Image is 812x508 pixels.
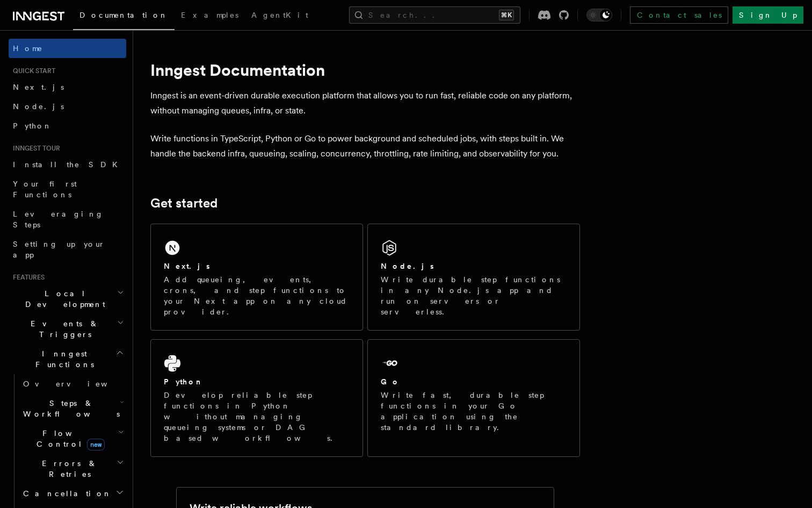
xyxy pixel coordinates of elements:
[150,88,580,118] p: Inngest is an event-driven durable execution platform that allows you to run fast, reliable code ...
[499,10,514,20] kbd: ⌘K
[175,3,245,29] a: Examples
[150,60,580,80] h1: Inngest Documentation
[150,339,363,457] a: PythonDevelop reliable step functions in Python without managing queueing systems or DAG based wo...
[19,484,126,503] button: Cancellation
[87,439,105,450] span: new
[19,398,120,419] span: Steps & Workflows
[367,224,580,331] a: Node.jsWrite durable step functions in any Node.js app and run on servers or serverless.
[9,97,126,116] a: Node.js
[9,234,126,264] a: Setting up your app
[13,240,105,259] span: Setting up your app
[164,390,350,443] p: Develop reliable step functions in Python without managing queueing systems or DAG based workflows.
[9,204,126,234] a: Leveraging Steps
[9,288,117,310] span: Local Development
[9,344,126,374] button: Inngest Functions
[9,314,126,344] button: Events & Triggers
[13,180,77,199] span: Your first Functions
[733,6,803,24] a: Sign Up
[381,274,567,317] p: Write durable step functions in any Node.js app and run on servers or serverless.
[19,393,126,424] button: Steps & Workflows
[150,224,363,331] a: Next.jsAdd queueing, events, crons, and step functions to your Next app on any cloud provider.
[9,116,126,135] a: Python
[9,174,126,204] a: Your first Functions
[150,131,580,161] p: Write functions in TypeScript, Python or Go to power background and scheduled jobs, with steps bu...
[9,273,45,282] span: Features
[181,11,238,19] span: Examples
[367,339,580,457] a: GoWrite fast, durable step functions in your Go application using the standard library.
[9,318,117,340] span: Events & Triggers
[381,261,434,271] h2: Node.js
[19,488,112,499] span: Cancellation
[79,11,168,19] span: Documentation
[164,261,210,271] h2: Next.js
[73,3,175,30] a: Documentation
[9,67,55,75] span: Quick start
[13,43,43,54] span: Home
[251,11,308,19] span: AgentKit
[9,144,60,153] span: Inngest tour
[9,77,126,97] a: Next.js
[19,428,118,449] span: Flow Control
[19,374,126,393] a: Overview
[9,39,126,58] a: Home
[164,274,350,317] p: Add queueing, events, crons, and step functions to your Next app on any cloud provider.
[164,376,204,387] h2: Python
[19,458,117,480] span: Errors & Retries
[586,9,612,22] button: Toggle dark mode
[245,3,315,29] a: AgentKit
[19,454,126,484] button: Errors & Retries
[381,376,400,387] h2: Go
[381,390,567,433] p: Write fast, durable step functions in your Go application using the standard library.
[13,83,64,91] span: Next.js
[349,6,520,24] button: Search...⌘K
[13,160,124,169] span: Install the SDK
[13,121,52,130] span: Python
[19,424,126,454] button: Flow Controlnew
[630,6,728,24] a: Contact sales
[13,102,64,111] span: Node.js
[9,284,126,314] button: Local Development
[9,348,116,370] span: Inngest Functions
[23,380,134,388] span: Overview
[13,210,104,229] span: Leveraging Steps
[150,196,218,211] a: Get started
[9,155,126,174] a: Install the SDK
